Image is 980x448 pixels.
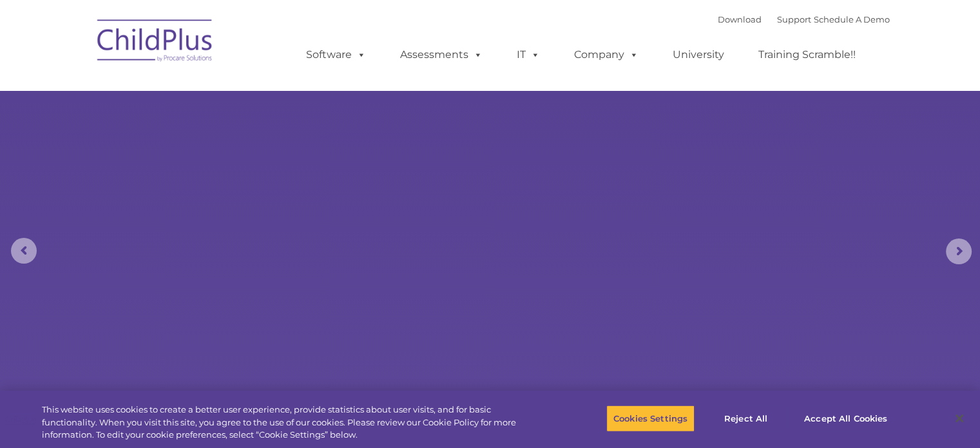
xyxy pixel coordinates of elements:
[91,10,220,75] img: ChildPlus by Procare Solutions
[814,14,890,24] a: Schedule A Demo
[718,14,890,24] font: |
[42,404,539,442] div: This website uses cookies to create a better user experience, provide statistics about user visit...
[745,42,869,68] a: Training Scramble!!
[797,405,894,432] button: Accept All Cookies
[706,405,786,432] button: Reject All
[777,14,811,24] a: Support
[387,42,495,68] a: Assessments
[606,405,695,432] button: Cookies Settings
[945,404,974,433] button: Close
[718,14,762,24] a: Download
[660,42,737,68] a: University
[179,138,234,148] span: Phone number
[504,42,553,68] a: IT
[293,42,379,68] a: Software
[179,85,218,95] span: Last name
[561,42,651,68] a: Company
